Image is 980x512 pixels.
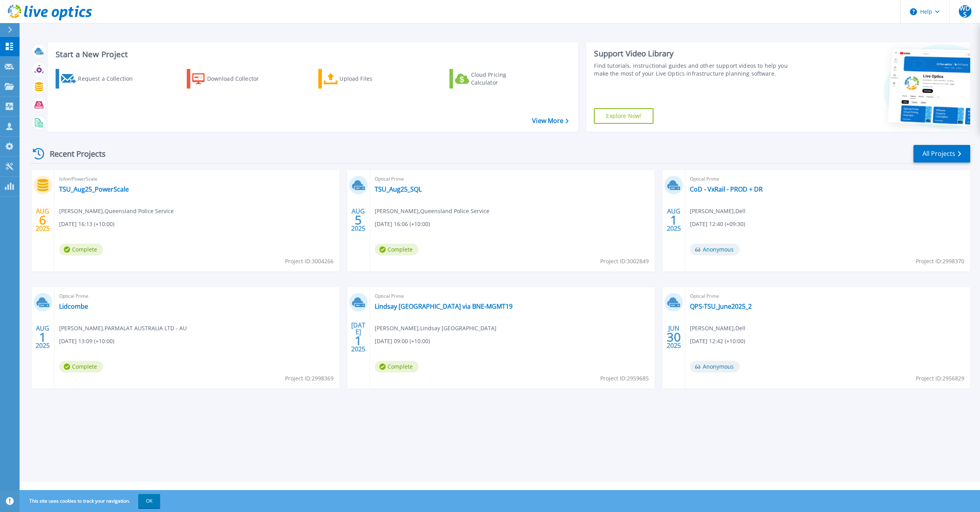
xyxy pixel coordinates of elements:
[690,185,763,193] a: CoD - VxRail - PROD + DR
[471,71,534,87] div: Cloud Pricing Calculator
[59,185,129,193] a: TSU_Aug25_PowerScale
[375,361,419,373] span: Complete
[285,257,334,266] span: Project ID: 3004266
[375,244,419,255] span: Complete
[59,220,114,228] span: [DATE] 16:13 (+10:00)
[375,292,650,300] span: Optical Prime
[59,244,103,255] span: Complete
[690,302,752,310] a: QPS-TSU_June2025_2
[56,50,569,59] h3: Start a New Project
[207,71,270,87] div: Download Collector
[594,62,792,78] div: Find tutorials, instructional guides and other support videos to help you make the most of your L...
[59,337,114,346] span: [DATE] 13:09 (+10:00)
[285,374,334,383] span: Project ID: 2998369
[59,302,88,310] a: Lidcombe
[375,324,496,333] span: [PERSON_NAME] , Lindsay [GEOGRAPHIC_DATA]
[375,185,422,193] a: TSU_Aug25_SQL
[916,257,964,266] span: Project ID: 2998370
[594,49,792,59] div: Support Video Library
[351,323,366,351] div: [DATE] 2025
[916,374,964,383] span: Project ID: 2956829
[35,206,50,234] div: AUG 2025
[375,337,430,346] span: [DATE] 09:00 (+10:00)
[690,337,745,346] span: [DATE] 12:42 (+10:00)
[375,220,430,228] span: [DATE] 16:06 (+10:00)
[690,175,966,183] span: Optical Prime
[59,361,103,373] span: Complete
[375,175,650,183] span: Optical Prime
[30,144,116,163] div: Recent Projects
[59,175,335,183] span: Isilon/PowerScale
[35,323,50,351] div: AUG 2025
[78,71,141,87] div: Request a Collection
[355,337,362,344] span: 1
[600,257,649,266] span: Project ID: 3002849
[59,324,187,333] span: [PERSON_NAME] , PARMALAT AUSTRALIA LTD - AU
[59,292,335,300] span: Optical Prime
[375,302,513,310] a: Lindsay [GEOGRAPHIC_DATA] via BNE-MGMT19
[666,206,681,234] div: AUG 2025
[959,5,971,18] span: WDS
[355,217,362,223] span: 5
[690,220,745,228] span: [DATE] 12:40 (+09:30)
[22,494,160,508] span: This site uses cookies to track your navigation.
[666,323,681,351] div: JUN 2025
[913,145,970,163] a: All Projects
[690,324,745,333] span: [PERSON_NAME] , Dell
[600,374,649,383] span: Project ID: 2959685
[449,69,537,89] a: Cloud Pricing Calculator
[667,334,681,340] span: 30
[690,292,966,300] span: Optical Prime
[39,334,46,340] span: 1
[59,207,174,215] span: [PERSON_NAME] , Queensland Police Service
[690,244,740,255] span: Anonymous
[351,206,366,234] div: AUG 2025
[594,108,653,124] a: Explore Now!
[375,207,489,215] span: [PERSON_NAME] , Queensland Police Service
[138,494,160,508] button: OK
[56,69,143,89] a: Request a Collection
[39,217,46,223] span: 6
[532,117,569,125] a: View More
[690,361,740,373] span: Anonymous
[690,207,745,215] span: [PERSON_NAME] , Dell
[187,69,274,89] a: Download Collector
[339,71,402,87] div: Upload Files
[670,217,677,223] span: 1
[318,69,406,89] a: Upload Files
